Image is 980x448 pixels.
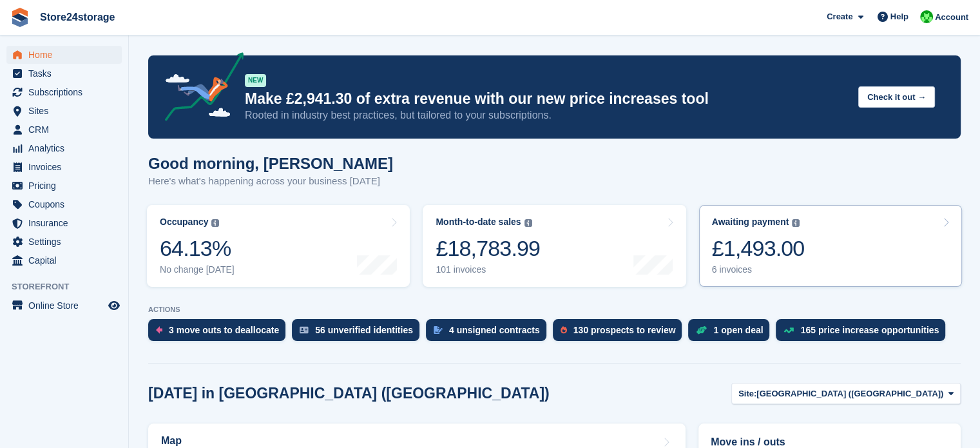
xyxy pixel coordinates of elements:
a: 56 unverified identities [292,319,426,347]
span: Capital [28,251,106,269]
p: Here's what's happening across your business [DATE] [148,174,393,189]
button: Check it out → [858,86,935,108]
a: menu [6,83,122,101]
span: Coupons [28,195,106,213]
a: menu [6,177,122,195]
a: 3 move outs to deallocate [148,319,292,347]
a: menu [6,195,122,213]
h1: Good morning, [PERSON_NAME] [148,155,393,172]
a: menu [6,139,122,157]
img: verify_identity-adf6edd0f0f0b5bbfe63781bf79b02c33cf7c696d77639b501bdc392416b5a36.svg [300,326,309,334]
span: Site: [738,387,756,400]
a: menu [6,214,122,232]
span: Tasks [28,64,106,83]
img: price_increase_opportunities-93ffe204e8149a01c8c9dc8f82e8f89637d9d84a8eef4429ea346261dce0b2c0.svg [783,327,794,333]
div: 130 prospects to review [573,325,676,335]
a: 165 price increase opportunities [776,319,952,347]
a: menu [6,297,122,315]
p: Rooted in industry best practices, but tailored to your subscriptions. [245,108,848,122]
a: menu [6,102,122,120]
span: Pricing [28,177,106,195]
span: Account [935,11,968,24]
span: Storefront [12,280,128,293]
span: Online Store [28,297,106,315]
span: Sites [28,102,106,120]
div: NEW [245,74,266,87]
a: menu [6,121,122,139]
span: Invoices [28,158,106,176]
img: contract_signature_icon-13c848040528278c33f63329250d36e43548de30e8caae1d1a13099fd9432cc5.svg [434,326,443,334]
a: menu [6,46,122,64]
img: prospect-51fa495bee0391a8d652442698ab0144808aea92771e9ea1ae160a38d050c398.svg [561,326,567,334]
a: Preview store [106,298,122,313]
a: 130 prospects to review [553,319,689,347]
div: 56 unverified identities [315,325,413,335]
a: Awaiting payment £1,493.00 6 invoices [699,205,962,287]
a: Occupancy 64.13% No change [DATE] [147,205,410,287]
img: deal-1b604bf984904fb50ccaf53a9ad4b4a5d6e5aea283cecdc64d6e3604feb123c2.svg [696,326,707,335]
div: No change [DATE] [160,264,235,275]
span: Insurance [28,214,106,232]
div: 1 open deal [713,325,763,335]
img: icon-info-grey-7440780725fd019a000dd9b08b2336e03edf1995a4989e88bcd33f0948082b44.svg [211,219,219,227]
a: Month-to-date sales £18,783.99 101 invoices [423,205,686,287]
span: Settings [28,233,106,251]
span: Subscriptions [28,83,106,101]
h2: [DATE] in [GEOGRAPHIC_DATA] ([GEOGRAPHIC_DATA]) [148,385,550,402]
span: Create [827,10,852,23]
div: 165 price increase opportunities [800,325,939,335]
a: 4 unsigned contracts [426,319,553,347]
div: Month-to-date sales [436,217,521,228]
span: CRM [28,121,106,139]
div: 4 unsigned contracts [449,325,540,335]
span: Analytics [28,139,106,157]
p: ACTIONS [148,306,961,314]
img: icon-info-grey-7440780725fd019a000dd9b08b2336e03edf1995a4989e88bcd33f0948082b44.svg [524,219,532,227]
div: Awaiting payment [712,217,789,228]
div: £1,493.00 [712,235,805,262]
a: Store24storage [35,6,120,28]
div: £18,783.99 [436,235,540,262]
p: Make £2,941.30 of extra revenue with our new price increases tool [245,90,848,108]
div: 3 move outs to deallocate [169,325,279,335]
span: Home [28,46,106,64]
img: price-adjustments-announcement-icon-8257ccfd72463d97f412b2fc003d46551f7dbcb40ab6d574587a9cd5c0d94... [154,52,244,126]
button: Site: [GEOGRAPHIC_DATA] ([GEOGRAPHIC_DATA]) [731,383,961,404]
img: stora-icon-8386f47178a22dfd0bd8f6a31ec36ba5ce8667c1dd55bd0f319d3a0aa187defe.svg [10,8,30,27]
a: 1 open deal [688,319,776,347]
img: icon-info-grey-7440780725fd019a000dd9b08b2336e03edf1995a4989e88bcd33f0948082b44.svg [792,219,800,227]
a: menu [6,251,122,269]
img: Tracy Harper [920,10,933,23]
div: 6 invoices [712,264,805,275]
img: move_outs_to_deallocate_icon-f764333ba52eb49d3ac5e1228854f67142a1ed5810a6f6cc68b1a99e826820c5.svg [156,326,162,334]
div: Occupancy [160,217,208,228]
div: 101 invoices [436,264,540,275]
h2: Map [161,435,182,447]
a: menu [6,158,122,176]
span: Help [890,10,908,23]
a: menu [6,64,122,83]
a: menu [6,233,122,251]
div: 64.13% [160,235,235,262]
span: [GEOGRAPHIC_DATA] ([GEOGRAPHIC_DATA]) [756,387,943,400]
